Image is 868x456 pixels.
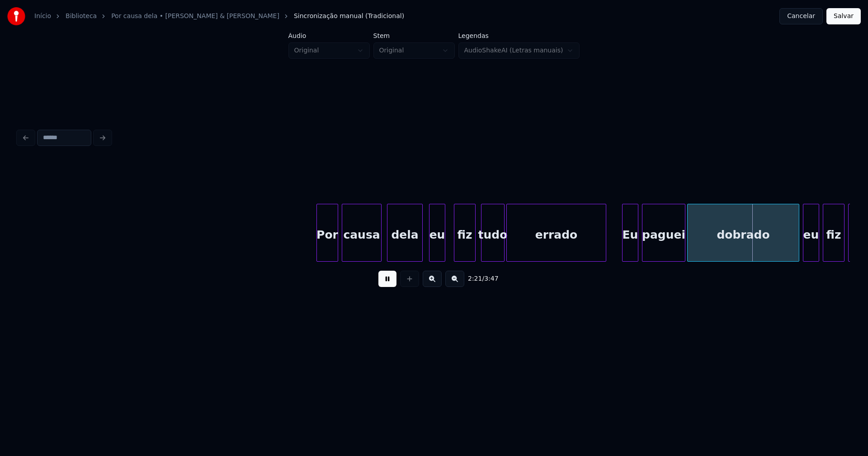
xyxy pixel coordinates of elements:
[458,33,580,39] label: Legendas
[294,12,404,21] span: Sincronização manual (Tradicional)
[111,12,279,21] a: Por causa dela • [PERSON_NAME] & [PERSON_NAME]
[826,8,861,24] button: Salvar
[288,33,370,39] label: Áudio
[468,274,482,283] span: 2:21
[468,274,490,283] div: /
[66,12,97,21] a: Biblioteca
[373,33,455,39] label: Stem
[779,8,823,24] button: Cancelar
[484,274,498,283] span: 3:47
[7,7,25,25] img: youka
[34,12,404,21] nav: breadcrumb
[34,12,51,21] a: Início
